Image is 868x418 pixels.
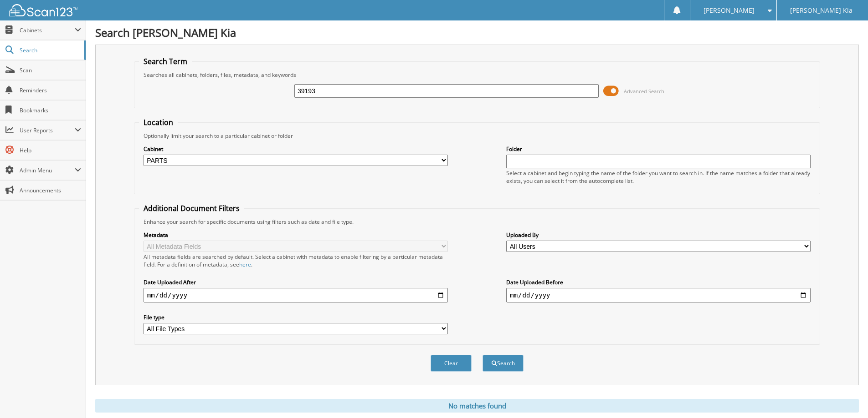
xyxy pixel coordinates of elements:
[139,71,815,79] div: Searches all cabinets, folders, files, metadata, and keywords
[20,86,81,94] span: Reminders
[20,166,75,174] span: Admin Menu
[144,253,448,268] div: All metadata fields are searched by default. Select a cabinet with metadata to enable filtering b...
[95,25,859,40] h1: Search [PERSON_NAME] Kia
[139,203,244,213] legend: Additional Document Filters
[506,278,811,286] label: Date Uploaded Before
[144,288,448,302] input: start
[506,231,811,239] label: Uploaded By
[144,231,448,239] label: Metadata
[20,46,80,54] span: Search
[139,117,178,127] legend: Location
[144,278,448,286] label: Date Uploaded After
[139,56,192,66] legend: Search Term
[9,4,77,16] img: scan123-logo-white.svg
[239,261,251,268] a: here
[506,288,811,302] input: end
[790,8,853,13] span: [PERSON_NAME] Kia
[506,145,811,153] label: Folder
[20,26,75,34] span: Cabinets
[139,218,815,226] div: Enhance your search for specific documents using filters such as date and file type.
[20,106,81,114] span: Bookmarks
[20,126,75,134] span: User Reports
[95,399,859,413] div: No matches found
[20,186,81,194] span: Announcements
[144,313,448,321] label: File type
[506,169,811,185] div: Select a cabinet and begin typing the name of the folder you want to search in. If the name match...
[20,146,81,154] span: Help
[483,355,524,372] button: Search
[139,132,815,140] div: Optionally limit your search to a particular cabinet or folder
[624,88,664,95] span: Advanced Search
[431,355,472,372] button: Clear
[704,8,755,13] span: [PERSON_NAME]
[144,145,448,153] label: Cabinet
[20,66,81,74] span: Scan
